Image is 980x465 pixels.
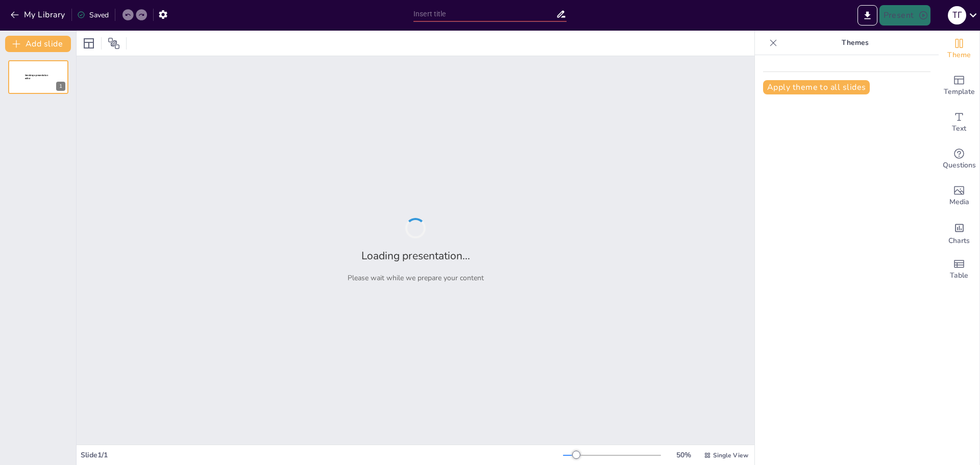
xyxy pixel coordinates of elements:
span: Template [944,86,975,97]
div: 50 % [671,450,696,460]
button: Export to PowerPoint [857,5,877,26]
p: Please wait while we prepare your content [348,273,484,283]
span: Questions [943,160,976,171]
span: Media [949,197,969,208]
span: Table [950,270,968,281]
div: Add a table [939,251,979,288]
h2: Loading presentation... [361,249,470,263]
div: Slide 1 / 1 [81,450,563,460]
input: Insert title [413,7,556,21]
div: Get real-time input from your audience [939,141,979,178]
div: Add images, graphics, shapes or video [939,178,979,214]
button: My Library [8,7,69,23]
div: Change the overall theme [939,31,979,67]
span: Text [952,123,966,134]
div: 1 [56,82,65,91]
div: Т Г [948,6,966,25]
div: Layout [81,35,97,52]
span: Single View [713,451,748,459]
span: Theme [947,50,971,61]
button: Т Г [948,5,966,26]
div: Add ready made slides [939,67,979,104]
div: Saved [77,10,109,20]
button: Add slide [5,36,71,52]
p: Themes [781,31,928,55]
div: Add text boxes [939,104,979,141]
button: Present [879,5,930,26]
span: Sendsteps presentation editor [25,74,48,80]
span: Charts [948,235,970,247]
div: Add charts and graphs [939,214,979,251]
div: 1 [8,60,68,94]
button: Apply theme to all slides [763,80,870,94]
span: Position [108,37,120,50]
